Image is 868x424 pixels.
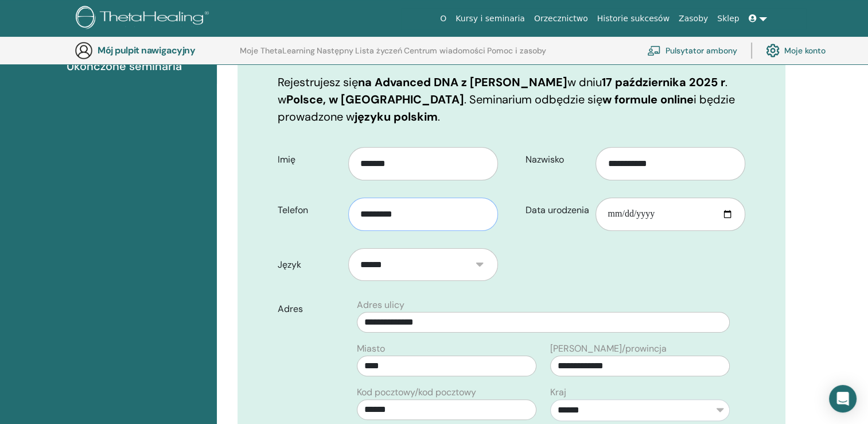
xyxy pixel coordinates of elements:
img: logo.png [76,6,213,32]
a: Pomoc i zasoby [487,46,546,64]
a: Zasoby [674,8,713,29]
font: Pulsytator ambony [665,45,737,56]
a: Sklep [713,8,744,29]
label: Język [269,254,348,276]
label: Adres [269,298,350,320]
img: generic-user-icon.jpg [75,41,93,60]
a: Historie sukcesów [593,8,674,29]
label: Miasto [357,342,385,356]
label: Nazwisko [517,149,596,171]
a: Pulsytator ambony [647,38,737,63]
b: na Advanced DNA z [PERSON_NAME] [358,75,567,90]
label: Kod pocztowy/kod pocztowy [357,386,476,399]
label: Data urodzenia [517,199,596,221]
label: Telefon [269,199,348,221]
span: Ukończone seminaria [67,57,182,75]
img: cog.svg [766,41,780,60]
label: [PERSON_NAME]/prowincja [550,342,667,356]
b: języku polskim [355,109,438,124]
p: Rejestrujesz się w dniu . w . Seminarium odbędzie się i będzie prowadzone w . [278,74,745,125]
img: chalkboard-teacher.svg [647,45,661,56]
a: Następny [317,46,353,64]
label: Imię [269,149,348,171]
a: Centrum wiadomości [404,46,485,64]
font: Moje konto [784,45,826,56]
div: Otwórz komunikator Intercom Messenger [829,385,857,413]
label: Kraj [550,386,566,399]
a: Moje ThetaLearning [240,46,315,64]
a: Kursy i seminaria [451,8,530,29]
b: 17 października 2025 r [602,75,725,90]
a: Moje konto [766,38,826,63]
a: O [435,8,451,29]
label: Adres ulicy [357,298,404,312]
b: Polsce, w [GEOGRAPHIC_DATA] [286,92,464,107]
b: w formule online [602,92,694,107]
a: Lista życzeń [355,46,402,64]
a: Orzecznictwo [530,8,593,29]
h3: Mój pulpit nawigacyjny [98,45,212,56]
